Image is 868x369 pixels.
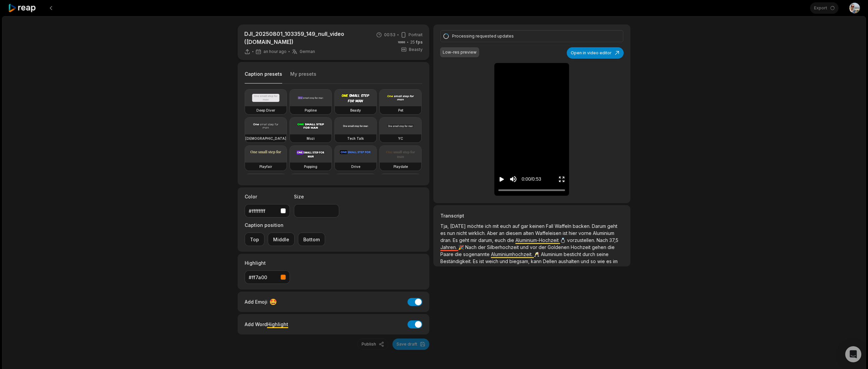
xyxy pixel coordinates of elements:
span: Es [473,258,479,264]
span: es [440,230,447,236]
span: euch [500,223,512,229]
span: Highlight [267,321,288,327]
span: Paare [440,251,455,257]
span: möchte [467,223,485,229]
span: Silberhochzeit [487,244,520,250]
span: weich [485,258,500,264]
h3: Tech Talk [347,136,364,141]
span: geht [607,223,617,229]
span: ich [485,223,493,229]
span: fps [416,40,423,45]
span: gar [521,223,530,229]
span: Nach [465,244,478,250]
h3: Beasty [350,108,361,113]
span: besticht [564,251,582,257]
span: ist [563,230,569,236]
div: Open Intercom Messenger [845,346,861,362]
span: seine [597,251,609,257]
span: 37,5 [609,237,618,243]
span: Aluminium-Hochzeit [515,237,560,243]
h3: Mozi [307,136,315,141]
h3: [DEMOGRAPHIC_DATA] [245,136,286,141]
h3: Popline [305,108,317,113]
span: kann [531,258,543,264]
span: auf [512,223,521,229]
h3: Deep Diver [256,108,275,113]
span: an [499,230,506,236]
label: Color [245,193,290,200]
div: #ffffffff [249,207,278,214]
h3: Pet [398,108,403,113]
span: 🤩 [269,297,277,306]
span: Waffeleisen [535,230,563,236]
span: 00:53 [384,32,395,38]
span: Aluminium [541,251,564,257]
h3: Popping [304,164,317,169]
span: und [520,244,530,250]
span: vorzustellen. [567,237,597,243]
span: diesem [506,230,523,236]
div: Low-res preview [443,49,477,55]
button: Publish [357,339,388,350]
span: nun [447,230,456,236]
span: und [500,258,509,264]
span: ist [479,258,485,264]
span: Portrait [409,32,423,38]
span: vorne [578,230,593,236]
span: die [608,244,615,250]
button: #ffffffff [245,204,290,218]
span: es [606,258,613,264]
span: und [581,258,591,264]
button: Mute sound [509,175,517,183]
span: der [539,244,548,250]
span: alten [523,230,535,236]
span: hier [569,230,578,236]
span: Darum [592,223,607,229]
span: Aluminiumhochzeit. [491,251,534,257]
button: Middle [268,233,295,246]
span: im [613,258,618,264]
h3: Playfair [259,164,272,169]
div: Processing requested updates [452,33,610,39]
button: #ff7a00 [245,270,290,284]
h3: Playdate [393,164,408,169]
span: der [478,244,487,250]
span: Nach [597,237,609,243]
button: Caption presets [245,71,282,84]
span: backen. [573,223,592,229]
h3: Drive [351,164,360,169]
span: Es [453,237,459,243]
div: 0:00 / 0:53 [521,176,541,183]
button: Enter Fullscreen [558,173,565,185]
span: Beasty [409,47,423,53]
span: so [591,258,597,264]
h3: YC [398,136,403,141]
span: Tja, [440,223,450,229]
span: darum, [478,237,495,243]
label: Caption position [245,222,325,229]
h3: Transcript [440,212,623,219]
span: 25 [410,39,423,45]
span: geht [459,237,471,243]
span: mit [493,223,500,229]
span: wie [597,258,606,264]
span: Hochzeit [571,244,592,250]
span: Aluminium [593,230,614,236]
span: nicht [456,230,468,236]
span: an hour ago [263,49,287,54]
p: 💍 🎉 🥂 💪 🚫 [440,223,623,265]
span: vor [530,244,539,250]
label: Size [294,193,339,200]
span: gehen [592,244,608,250]
span: die [507,237,515,243]
button: Open in video editor [567,47,624,59]
span: sogenannte [463,251,491,257]
button: Bottom [298,233,325,246]
p: DJI_20250801_103359_149_null_video ([DOMAIN_NAME]) [244,30,367,46]
span: dran. [440,237,453,243]
span: mir [471,237,478,243]
span: Beständigkeit. [440,258,473,264]
span: durch [582,251,597,257]
span: keinen [530,223,546,229]
div: #ff7a00 [249,274,278,281]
